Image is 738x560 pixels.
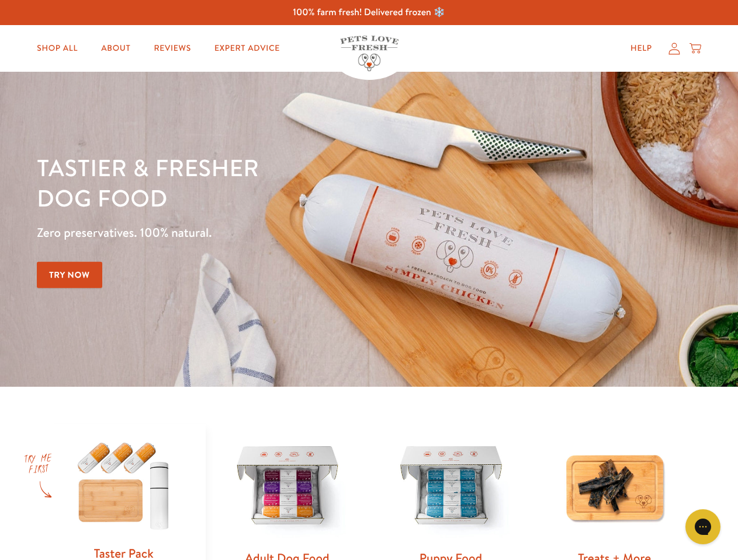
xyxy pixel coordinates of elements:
[37,152,480,213] h1: Tastier & fresher dog food
[37,262,102,288] a: Try Now
[144,37,200,60] a: Reviews
[92,37,140,60] a: About
[340,36,399,71] img: Pets Love Fresh
[680,505,726,548] iframe: Gorgias live chat messenger
[27,37,87,60] a: Shop All
[621,37,661,60] a: Help
[37,222,480,243] p: Zero preservatives. 100% natural.
[205,37,289,60] a: Expert Advice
